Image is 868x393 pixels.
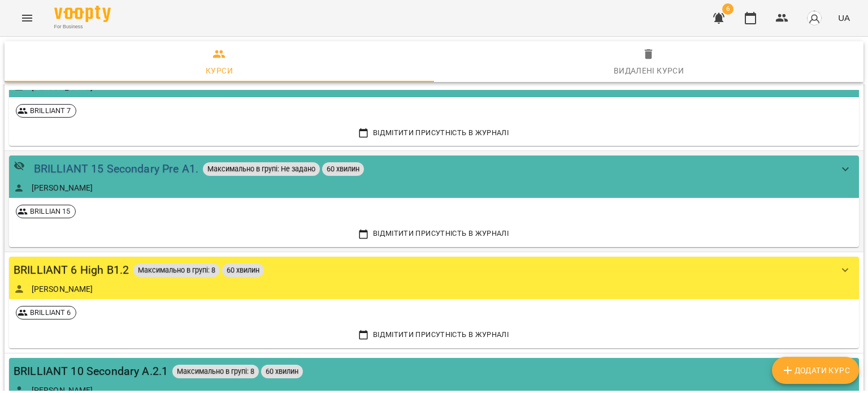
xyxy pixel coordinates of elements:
[781,364,850,377] span: Додати Курс
[14,362,168,380] a: BRILLIANT 10 Secondary A.2.1
[16,306,76,319] div: BRILLIANT 6
[14,261,129,279] a: BRILLIANT 6 High B1.2
[14,225,854,242] button: Відмітити присутність в Журналі
[14,160,25,171] svg: Приватний урок
[172,366,259,376] span: Максимально в групі: 8
[834,7,854,28] button: UA
[34,160,198,178] a: BRILLIANT 15 Secondary Pre A1.
[54,23,111,31] span: For Business
[133,265,220,275] span: Максимально в групі: 8
[14,124,854,141] button: Відмітити присутність в Журналі
[54,6,111,22] img: Voopty Logo
[832,156,859,183] button: show more
[203,164,320,174] span: Максимально в групі: Не задано
[32,182,93,193] a: [PERSON_NAME]
[16,227,852,240] span: Відмітити присутність в Журналі
[16,104,76,118] div: BRILLIANT 7
[261,366,303,376] span: 60 хвилин
[25,308,76,318] span: BRILLIANT 6
[614,64,684,77] div: Видалені курси
[222,265,264,275] span: 60 хвилин
[722,3,734,15] span: 6
[25,206,75,217] span: BRILLIAN 15
[838,12,850,24] span: UA
[14,326,854,343] button: Відмітити присутність в Журналі
[772,357,859,384] button: Додати Курс
[14,5,41,32] button: Menu
[25,106,76,116] span: BRILLIANT 7
[16,205,76,218] div: BRILLIAN 15
[832,257,859,284] button: show more
[322,164,364,174] span: 60 хвилин
[206,64,233,77] div: Курси
[16,329,852,341] span: Відмітити присутність в Журналі
[16,127,852,139] span: Відмітити присутність в Журналі
[32,283,93,295] a: [PERSON_NAME]
[806,10,822,26] img: avatar_s.png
